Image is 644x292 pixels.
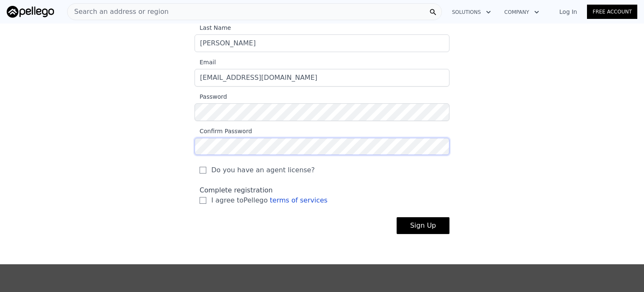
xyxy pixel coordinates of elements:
span: Last Name [195,24,231,31]
input: I agree toPellego terms of services [200,197,206,204]
input: Last Name [195,34,449,52]
span: Password [195,93,227,100]
input: Password [195,103,449,121]
button: Solutions [445,5,498,20]
span: Confirm Password [195,128,252,134]
input: Confirm Password [195,138,449,155]
a: Free Account [587,5,637,19]
input: Do you have an agent license? [200,167,206,174]
button: Sign Up [397,217,449,234]
span: Complete registration [200,186,273,194]
span: Email [195,59,216,66]
img: Pellego [7,6,54,18]
span: Search an address or region [68,7,169,17]
a: terms of services [270,196,328,204]
input: Email [195,69,449,87]
span: Do you have an agent license? [211,165,315,175]
span: I agree to Pellego [211,195,327,205]
a: Log In [549,8,587,16]
button: Company [498,5,546,20]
